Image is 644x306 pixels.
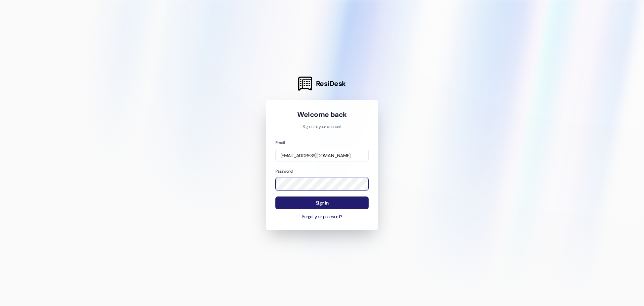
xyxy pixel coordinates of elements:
[275,214,369,220] button: Forgot your password?
[275,140,285,145] label: Email
[298,77,312,91] img: ResiDesk Logo
[275,196,369,210] button: Sign In
[316,79,346,88] span: ResiDesk
[275,169,292,174] label: Password
[275,149,369,162] input: name@example.com
[275,110,369,119] h1: Welcome back
[275,124,369,130] p: Sign in to your account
